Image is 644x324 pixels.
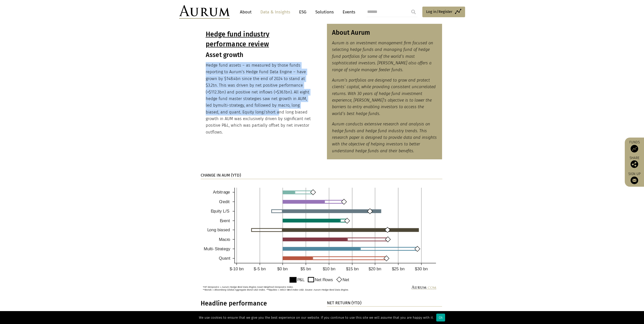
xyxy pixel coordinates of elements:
[426,9,452,15] span: Log in/Register
[297,7,309,17] a: ESG
[313,7,336,17] a: Solutions
[332,41,433,72] em: Aurum is an investment management firm focused on selecting hedge funds and managing fund of hedg...
[327,300,361,305] strong: NET RETURN (YTD)
[627,156,641,168] div: Share
[631,177,638,184] img: Sign up to our newsletter
[206,51,311,59] h3: Asset growth
[332,29,437,36] h3: About Aurum
[237,7,254,17] a: About
[332,78,436,116] em: Aurum’s portfolios are designed to grow and protect clients’ capital, while providing consistent ...
[627,172,641,184] a: Sign up
[631,145,638,153] img: Access Funds
[422,7,465,17] a: Log in/Register
[206,30,269,48] u: Hedge fund industry performance review
[218,103,244,108] span: multi-strategy
[408,7,419,17] input: Submit
[206,62,311,136] p: Hedge fund assets – as measured by those funds reporting to Aurum’s Hedge Fund Data Engine – have...
[201,173,241,178] strong: CHANGE IN AUM (YTD)
[340,7,355,17] a: Events
[436,314,445,321] div: Ok
[201,300,316,307] h3: Headline performance
[179,5,230,19] img: Aurum
[332,122,437,153] em: Aurum conducts extensive research and analysis on hedge funds and hedge fund industry trends. Thi...
[631,160,638,168] img: Share this post
[258,7,293,17] a: Data & Insights
[627,140,641,153] a: Funds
